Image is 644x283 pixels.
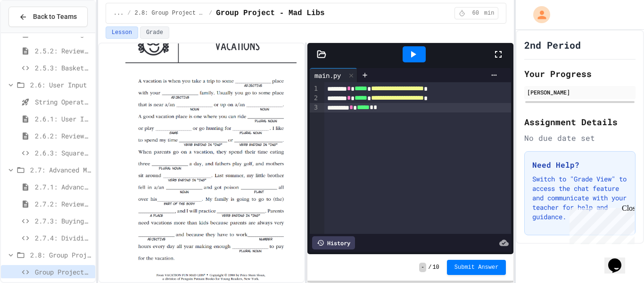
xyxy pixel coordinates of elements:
span: 2.5.2: Review - String Operators [35,46,91,56]
span: 2.6.3: Squares and Circles [35,148,91,158]
span: 2.6.1: User Input [35,114,91,124]
div: 2 [310,94,319,103]
div: Chat with us now!Close [4,4,65,60]
h2: Assignment Details [524,115,636,129]
span: ... [114,9,124,17]
div: No due date set [524,132,636,144]
span: / [428,264,431,271]
span: 2.7.4: Dividing a Number [35,233,91,243]
button: Grade [140,26,169,39]
p: Switch to "Grade View" to access the chat feature and communicate with your teacher for help and ... [532,174,627,222]
span: String Operators - Quiz [35,97,91,107]
h2: Your Progress [524,67,636,80]
span: 2.7.3: Buying Basketballs [35,216,91,226]
button: Submit Answer [447,260,506,275]
span: / [209,9,212,17]
span: 2.7.1: Advanced Math [35,182,91,192]
div: History [312,236,355,249]
span: 2.5.3: Basketballs and Footballs [35,63,91,73]
span: - [419,263,426,272]
span: min [484,9,495,17]
span: 2.6: User Input [30,80,91,90]
span: Back to Teams [33,12,77,22]
span: 2.8: Group Project - Mad Libs [135,9,206,17]
span: 60 [468,9,483,17]
span: 2.7.2: Review - Advanced Math [35,199,91,209]
span: 2.8: Group Project - Mad Libs [30,250,91,260]
div: My Account [523,4,553,26]
div: 1 [310,84,319,94]
span: Submit Answer [454,264,499,271]
span: / [127,9,131,17]
span: Group Project - Mad Libs [216,8,324,19]
div: [PERSON_NAME] [527,88,633,96]
div: main.py [310,68,357,82]
div: 3 [310,103,319,112]
h1: 2nd Period [524,38,581,51]
span: 2.6.2: Review - User Input [35,131,91,141]
h3: Need Help? [532,159,627,171]
span: 10 [432,264,439,271]
button: Lesson [106,26,138,39]
iframe: chat widget [566,204,635,244]
span: Group Project - Mad Libs [35,267,91,277]
span: 2.7: Advanced Math [30,165,91,175]
iframe: chat widget [604,245,635,274]
button: Back to Teams [8,7,88,27]
div: main.py [310,70,346,80]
